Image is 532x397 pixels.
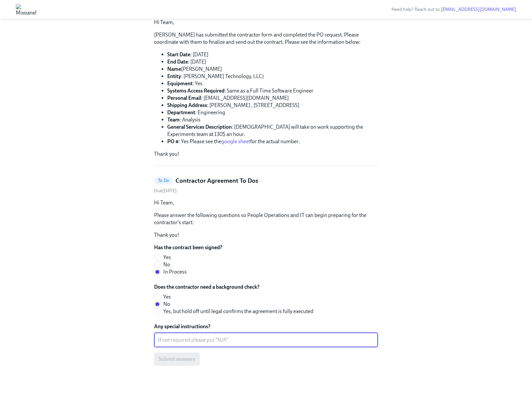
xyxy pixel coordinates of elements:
[391,7,516,12] span: Need help? Reach out to
[167,124,232,130] strong: General Services Description
[154,19,378,26] p: Hi Team,
[167,102,207,108] strong: Shipping Address
[167,51,378,58] li: : [DATE]
[154,283,319,291] label: Does the contractor need a background check?
[167,51,190,58] strong: Start Date
[167,87,378,94] li: : Same as a Full Time Software Engineer
[154,178,173,183] span: To Do
[167,109,195,116] strong: Department
[154,231,378,239] p: Thank you!
[167,88,225,94] strong: Systems Access Required
[221,138,250,145] a: google sheet
[163,308,313,315] span: Yes, but hold off until legal confirms the agreement is fully executed
[154,176,378,194] a: To DoContractor Agreement To DosDue[DATE]
[154,199,378,206] p: Hi Team,
[167,73,181,79] strong: Entity
[441,7,516,12] a: [EMAIL_ADDRESS][DOMAIN_NAME]
[163,268,187,276] span: In Process
[167,80,378,87] li: : Yes
[154,150,378,158] p: Thank you!
[167,117,180,123] strong: Team
[167,73,378,80] li: : [PERSON_NAME] Technology, LLC)
[167,116,378,123] li: : Analysis
[163,301,170,308] span: No
[163,293,171,301] span: Yes
[167,95,201,101] strong: Personal Email
[16,4,37,14] img: Mixpanel
[167,102,378,109] li: : [PERSON_NAME] , [STREET_ADDRESS]
[167,66,181,72] strong: Name
[167,58,378,66] li: : [DATE]
[154,188,177,194] span: Saturday, September 27th 2025, 9:00 am
[163,261,170,268] span: No
[167,59,188,65] strong: End Date
[154,323,378,330] label: Any special instructions?
[167,138,378,145] li: : Yes Please see the for the actual number.
[154,212,378,226] p: Please answer the following questions so People Operations and IT can begin preparing for the con...
[167,66,378,73] li: [PERSON_NAME]
[167,109,378,116] li: : Engineering
[154,31,378,46] p: [PERSON_NAME] has submitted the contractor form and completed the PO request. Please coordinate w...
[163,254,171,261] span: Yes
[167,123,378,138] li: : [DEMOGRAPHIC_DATA] will take on work supporting the Experiments team at 130$ an hour.
[154,244,222,251] label: Has the contract been signed?
[167,94,378,102] li: : [EMAIL_ADDRESS][DOMAIN_NAME]
[175,176,258,185] h5: Contractor Agreement To Dos
[167,80,193,87] strong: Equipment
[167,138,179,145] strong: PO #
